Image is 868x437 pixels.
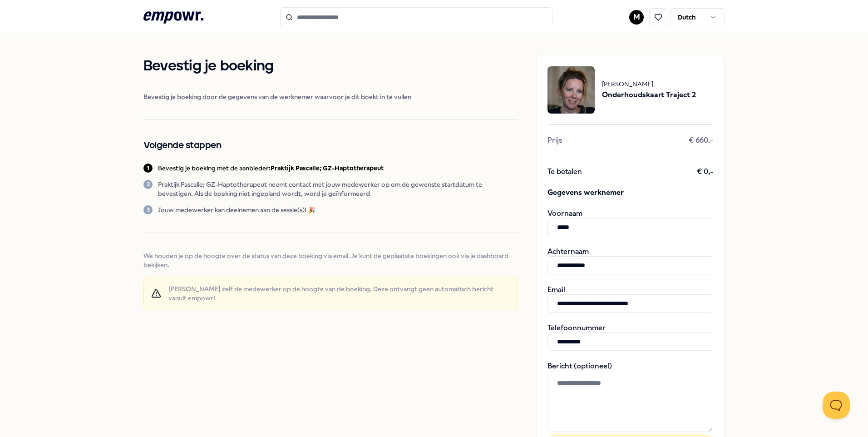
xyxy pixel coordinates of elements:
span: Te betalen [547,167,582,176]
h1: Bevestig je boeking [143,55,518,78]
p: Praktijk Pascalle; GZ-Haptotherapeut neemt contact met jouw medewerker op om de gewenste startdat... [158,180,518,198]
button: M [629,10,644,25]
iframe: Help Scout Beacon - Open [823,392,850,419]
div: 2 [143,180,153,189]
b: Praktijk Pascalle; GZ-Haptotherapeut [271,164,384,172]
span: We houden je op de hoogte over de status van deze boeking via email. Je kunt de geplaatste boekin... [143,251,518,269]
span: [PERSON_NAME] [602,79,696,89]
span: [PERSON_NAME] zelf de medewerker op de hoogte van de boeking. Deze ontvangt geen automatisch beri... [168,284,510,303]
input: Search for products, categories or subcategories [280,7,552,27]
div: 1 [143,164,153,173]
p: Bevestig je boeking met de aanbieder: [158,164,384,173]
span: € 0,- [697,167,713,176]
div: Telefoonnummer [547,323,713,351]
div: Voornaam [547,209,713,236]
div: 3 [143,205,153,214]
h2: Volgende stappen [143,138,518,153]
span: Bevestig je boeking door de gegevens van de werknemer waarvoor je dit boekt in te vullen [143,92,518,101]
span: Prijs [547,136,562,145]
span: Gegevens werknemer [547,187,713,198]
span: € 660,- [689,136,713,145]
p: Jouw medewerker kan deelnemen aan de sessie(s)! 🎉 [158,205,316,214]
span: Onderhoudskaart Traject 2 [602,89,696,101]
img: package image [547,66,595,114]
div: Achternaam [547,247,713,274]
div: Email [547,285,713,313]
